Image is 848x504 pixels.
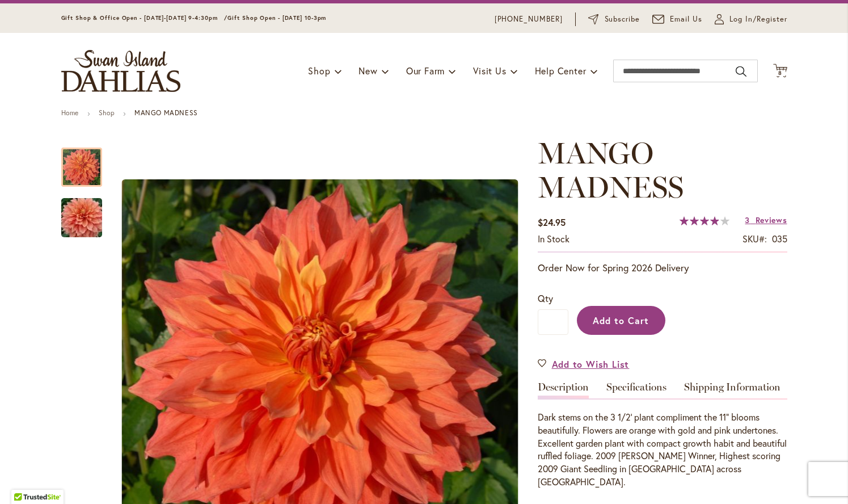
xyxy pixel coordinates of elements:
[538,411,787,489] p: Dark stems on the 3 1/2' plant compliment the 11" blooms beautifully. Flowers are orange with gol...
[652,14,702,25] a: Email Us
[61,136,113,187] div: Mango Madness
[495,14,563,25] a: [PHONE_NUMBER]
[715,14,787,25] a: Log In/Register
[588,14,640,25] a: Subscribe
[538,382,787,489] div: Detailed Product Info
[605,14,640,25] span: Subscribe
[227,14,326,22] span: Gift Shop Open - [DATE] 10-3pm
[593,314,649,326] span: Add to Cart
[538,233,569,246] div: Availability
[134,108,198,117] strong: MANGO MADNESS
[538,292,553,304] span: Qty
[358,65,377,77] span: New
[773,64,787,79] button: 8
[729,14,787,25] span: Log In/Register
[538,358,630,371] a: Add to Wish List
[9,464,40,495] iframe: Launch Accessibility Center
[61,108,79,117] a: Home
[772,233,787,246] div: 035
[745,215,750,225] span: 3
[756,215,787,225] span: Reviews
[538,261,787,275] p: Order Now for Spring 2026 Delivery
[538,382,589,398] a: Description
[61,14,228,22] span: Gift Shop & Office Open - [DATE]-[DATE] 9-4:30pm /
[473,65,506,77] span: Visit Us
[670,14,702,25] span: Email Us
[680,216,729,225] div: 78%
[99,108,115,117] a: Shop
[41,191,123,245] img: Mango Madness
[742,233,767,245] strong: SKU
[745,215,787,225] a: 3 Reviews
[61,50,180,92] a: store logo
[538,135,684,205] span: MANGO MADNESS
[406,65,445,77] span: Our Farm
[535,65,587,77] span: Help Center
[577,306,665,335] button: Add to Cart
[308,65,330,77] span: Shop
[552,358,630,371] span: Add to Wish List
[778,69,782,77] span: 8
[684,382,781,398] a: Shipping Information
[538,233,569,245] span: In stock
[606,382,666,398] a: Specifications
[61,187,102,237] div: Mango Madness
[538,216,566,228] span: $24.95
